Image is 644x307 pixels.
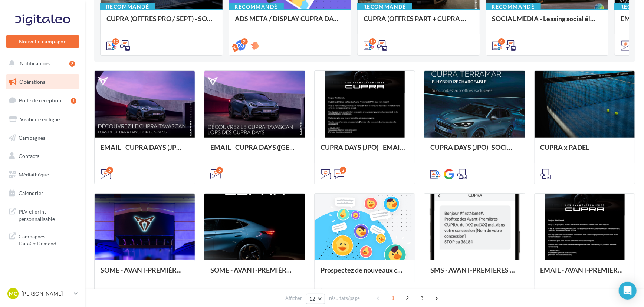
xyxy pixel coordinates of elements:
[369,38,376,45] div: 17
[210,266,299,281] div: SOME - AVANT-PREMIÈRES CUPRA PART (VENTES PRIVEES)
[9,290,17,297] span: MC
[19,153,39,159] span: Contacts
[235,15,345,30] div: ADS META / DISPLAY CUPRA DAYS Septembre 2025
[321,266,409,281] div: Prospectez de nouveaux contacts
[69,61,75,67] div: 3
[4,74,81,90] a: Opérations
[357,3,412,11] div: Recommandé
[19,190,43,196] span: Calendrier
[6,287,79,301] a: MC [PERSON_NAME]
[416,292,428,304] span: 3
[19,97,61,103] span: Boîte de réception
[619,282,637,300] div: Open Intercom Messenger
[321,288,409,301] button: Louer des contacts
[4,185,81,201] a: Calendrier
[19,231,76,247] span: Campagnes DataOnDemand
[19,134,45,141] span: Campagnes
[101,143,189,158] div: EMAIL - CUPRA DAYS (JPO) Fleet Générique
[100,3,155,11] div: Recommandé
[20,60,50,66] span: Notifications
[285,295,302,302] span: Afficher
[216,167,223,174] div: 5
[4,112,81,127] a: Visibilité en ligne
[4,130,81,146] a: Campagnes
[241,38,248,45] div: 2
[20,116,60,122] span: Visibilité en ligne
[6,35,79,48] button: Nouvelle campagne
[430,143,519,158] div: CUPRA DAYS (JPO)- SOCIAL MEDIA
[4,167,81,182] a: Médiathèque
[106,15,217,30] div: CUPRA (OFFRES PRO / SEPT) - SOCIAL MEDIA
[321,143,409,158] div: CUPRA DAYS (JPO) - EMAIL + SMS
[430,266,519,281] div: SMS - AVANT-PREMIERES CUPRA PART (VENTES PRIVEES)
[309,296,316,302] span: 12
[364,15,474,30] div: CUPRA (OFFRES PART + CUPRA DAYS / SEPT) - SOCIAL MEDIA
[4,148,81,164] a: Contacts
[19,207,76,222] span: PLV et print personnalisable
[329,295,360,302] span: résultats/page
[540,143,629,158] div: CUPRA x PADEL
[4,56,78,71] button: Notifications 3
[4,204,81,225] a: PLV et print personnalisable
[498,38,505,45] div: 4
[486,3,541,11] div: Recommandé
[19,171,49,178] span: Médiathèque
[540,266,629,281] div: EMAIL - AVANT-PREMIERES CUPRA PART (VENTES PRIVEES)
[340,167,346,174] div: 2
[112,38,119,45] div: 10
[210,143,299,158] div: EMAIL - CUPRA DAYS ([GEOGRAPHIC_DATA]) Private Générique
[229,3,284,11] div: Recommandé
[19,79,45,85] span: Opérations
[71,98,76,104] div: 1
[4,92,81,108] a: Boîte de réception1
[106,167,113,174] div: 5
[306,294,325,304] button: 12
[101,266,189,281] div: SOME - AVANT-PREMIÈRES CUPRA FOR BUSINESS (VENTES PRIVEES)
[4,228,81,250] a: Campagnes DataOnDemand
[402,292,414,304] span: 2
[492,15,602,30] div: SOCIAL MEDIA - Leasing social électrique - CUPRA Born
[387,292,399,304] span: 1
[22,290,71,297] p: [PERSON_NAME]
